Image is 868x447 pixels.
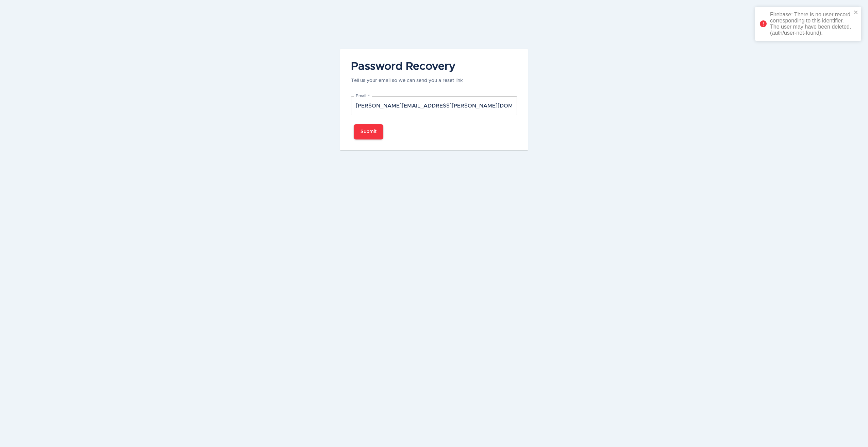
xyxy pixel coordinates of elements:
[354,124,383,139] button: Submit
[854,10,858,16] button: close
[770,12,852,36] div: Firebase: There is no user record corresponding to this identifier. The user may have been delete...
[351,77,517,84] p: Tell us your email so we can send you a reset link
[356,93,370,99] label: Email:
[351,60,517,73] h4: Password Recovery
